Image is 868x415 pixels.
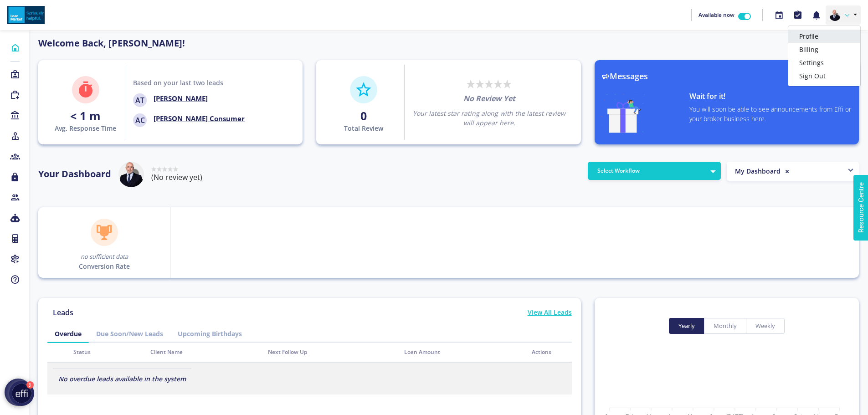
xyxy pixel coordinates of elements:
[12,384,31,403] img: launcher-image-alternative-text
[704,318,746,334] button: monthly
[689,92,852,101] h4: Wait for it!
[150,348,257,356] div: Client Name
[601,92,645,133] img: gift
[411,108,567,128] p: Your latest star rating along with the latest review will appear here.
[9,381,34,406] button: launcher-image-alternative-text
[133,113,147,127] span: AC
[58,374,186,383] i: No overdue leads available in the system
[689,104,852,123] p: You will soon be able to see announcements from Effi or your broker business here.
[47,307,79,318] p: Leads
[788,30,860,43] a: Profile
[746,318,785,334] button: weekly
[788,43,860,56] a: Billing
[47,342,68,362] th: Overdue Icon
[151,172,202,182] span: (No review yet)
[532,348,566,356] div: Actions
[38,167,111,181] p: Your Dashboard
[669,318,704,334] button: yearly
[9,381,34,406] div: Open Checklist, remaining modules: 8
[829,10,841,21] img: 8b4b9e05-5606-4a38-bb14-d889a2fe907a-638614541017810497.png
[601,72,852,82] h3: Messages
[118,162,144,187] img: user
[360,108,367,123] strong: 0
[89,325,170,342] a: Due Soon/New Leads
[133,78,223,87] p: Based on your last two leads
[47,325,89,342] a: Overdue
[404,348,521,356] div: Loan Amount
[170,325,249,342] a: Upcoming Birthdays
[699,11,734,19] span: Available now
[268,348,393,356] div: Next Follow Up
[528,307,572,317] p: View All Leads
[154,94,208,103] h4: [PERSON_NAME]
[588,162,721,180] button: Select Workflow
[26,381,34,389] div: 8
[344,123,383,133] p: Total Review
[73,348,139,356] div: Status
[79,261,130,271] p: Conversion Rate
[528,307,572,324] a: View All Leads
[8,2,58,13] span: Resource Centre
[38,36,581,50] p: Welcome Back, [PERSON_NAME]!
[55,123,116,133] p: Avg. Response Time
[735,167,781,175] span: My Dashboard
[788,56,860,69] a: Settings
[463,93,515,104] p: No Review Yet
[70,108,101,123] strong: < 1 m
[133,93,147,107] span: AT
[154,114,245,123] h4: [PERSON_NAME] Consumer
[81,252,128,261] span: no sufficient data
[7,6,45,24] img: 9776867c-fac7-40f7-9475-06a26f78d4fd-638614534445365946.png
[788,69,860,82] a: Sign Out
